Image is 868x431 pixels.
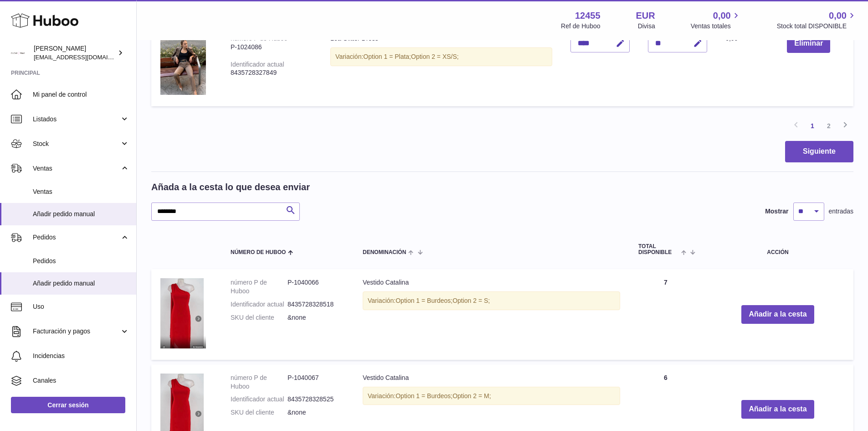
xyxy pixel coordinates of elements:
[151,181,310,193] h2: Añada a la cesta lo que desea enviar
[231,408,288,417] dt: SKU del cliente
[231,395,288,404] dt: Identificador actual
[231,278,288,296] dt: número P de Huboo
[741,305,814,324] button: Añadir a la cesta
[321,25,561,106] td: Léa Glitter Dress
[33,115,120,124] span: Listados
[160,278,206,348] img: Vestido Catalina
[33,327,120,336] span: Facturación y pagos
[829,207,853,216] span: entradas
[231,300,288,309] dt: Identificador actual
[11,46,25,60] img: pedidos@glowrias.com
[702,234,853,265] th: Acción
[636,10,655,22] strong: EUR
[33,352,129,360] span: Incidencias
[33,302,129,311] span: Uso
[395,297,452,304] span: Option 1 = Burdeos;
[725,35,738,42] span: 0,00
[34,44,116,62] div: [PERSON_NAME]
[691,10,741,31] a: 0,00 Ventas totales
[777,10,857,31] a: 0,00 Stock total DISPONIBLE
[629,269,702,359] td: 7
[231,35,288,42] div: número P de Huboo
[33,164,120,173] span: Ventas
[804,118,821,134] a: 1
[363,249,406,255] span: Denominación
[33,257,129,265] span: Pedidos
[288,278,344,296] dd: P-1040066
[231,68,312,77] div: 8435728327849
[33,210,129,218] span: Añadir pedido manual
[288,300,344,309] dd: 8435728328518
[33,233,120,242] span: Pedidos
[638,244,679,255] span: Total DISPONIBLE
[34,53,134,61] span: [EMAIL_ADDRESS][DOMAIN_NAME]
[363,53,411,60] span: Option 1 = Plata;
[787,34,830,53] button: Eliminar
[288,395,344,404] dd: 8435728328525
[821,118,837,134] a: 2
[231,61,284,68] div: Identificador actual
[288,313,344,322] dd: &none
[231,313,288,322] dt: SKU del cliente
[713,10,731,22] span: 0,00
[363,291,620,310] div: Variación:
[411,53,459,60] span: Option 2 = XS/S;
[765,207,788,216] label: Mostrar
[638,22,655,31] div: Divisa
[33,90,129,99] span: Mi panel de control
[829,10,847,22] span: 0,00
[231,43,312,52] div: P-1024086
[561,22,600,31] div: Ref de Huboo
[160,34,206,95] img: Léa Glitter Dress
[288,408,344,417] dd: &none
[33,279,129,288] span: Añadir pedido manual
[363,387,620,405] div: Variación:
[575,10,601,22] strong: 12455
[231,374,288,391] dt: número P de Huboo
[691,22,741,31] span: Ventas totales
[33,140,120,148] span: Stock
[452,297,490,304] span: Option 2 = S;
[11,397,125,413] a: Cerrar sesión
[33,376,129,385] span: Canales
[777,22,857,31] span: Stock total DISPONIBLE
[741,400,814,419] button: Añadir a la cesta
[33,187,129,196] span: Ventas
[231,249,286,255] span: Número de Huboo
[395,392,452,400] span: Option 1 = Burdeos;
[452,392,491,400] span: Option 2 = M;
[354,269,629,359] td: Vestido Catalina
[288,374,344,391] dd: P-1040067
[785,141,853,162] button: Siguiente
[330,47,552,66] div: Variación:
